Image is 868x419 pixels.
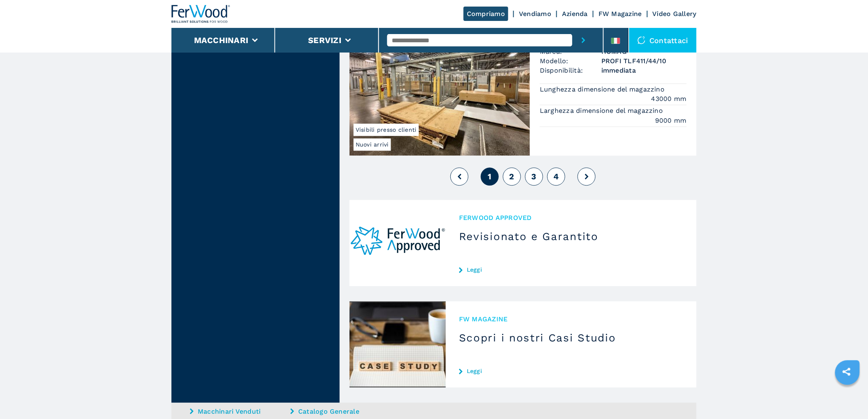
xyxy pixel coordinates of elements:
[459,368,683,374] a: Leggi
[836,362,857,382] a: sharethis
[547,167,565,185] button: 4
[540,106,665,115] p: Larghezza dimensione del magazzino
[459,266,683,273] a: Leggi
[553,172,559,181] span: 4
[171,5,231,23] img: Ferwood
[464,7,508,21] a: Compriamo
[349,16,530,156] img: Magazzino orizzontale HOMAG PROFI TLF411/44/10
[653,10,697,18] a: Video Gallery
[833,382,862,413] iframe: Chat
[525,167,543,185] button: 3
[481,167,499,185] button: 1
[308,35,341,45] button: Servizi
[540,56,601,66] span: Modello:
[562,10,588,18] a: Azienda
[532,172,537,181] span: 3
[459,213,683,222] span: Ferwood Approved
[519,10,551,18] a: Vendiamo
[598,10,642,18] a: FW Magazine
[349,16,697,156] a: Magazzino orizzontale HOMAG PROFI TLF411/44/10Nuovi arriviVisibili presso clienti008188Magazzino ...
[349,301,446,387] img: Scopri i nostri Casi Studio
[572,28,595,53] button: submit-button
[655,116,687,125] em: 9000 mm
[459,314,683,324] span: FW MAGAZINE
[509,172,514,181] span: 2
[354,124,419,136] span: Visibili presso clienti
[629,28,697,53] div: Contattaci
[190,407,288,416] a: Macchinari Venduti
[459,331,683,344] h3: Scopri i nostri Casi Studio
[601,56,687,66] h3: PROFI TLF411/44/10
[488,172,491,181] span: 1
[354,138,391,151] span: Nuovi arrivi
[194,35,249,45] button: Macchinari
[540,85,667,94] p: Lunghezza dimensione del magazzino
[503,167,521,185] button: 2
[349,200,446,286] img: Revisionato e Garantito
[540,66,601,75] span: Disponibilità:
[601,66,687,75] span: immediata
[637,36,646,44] img: Contattaci
[290,407,389,416] a: Catalogo Generale
[651,94,687,103] em: 43000 mm
[459,230,683,243] h3: Revisionato e Garantito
